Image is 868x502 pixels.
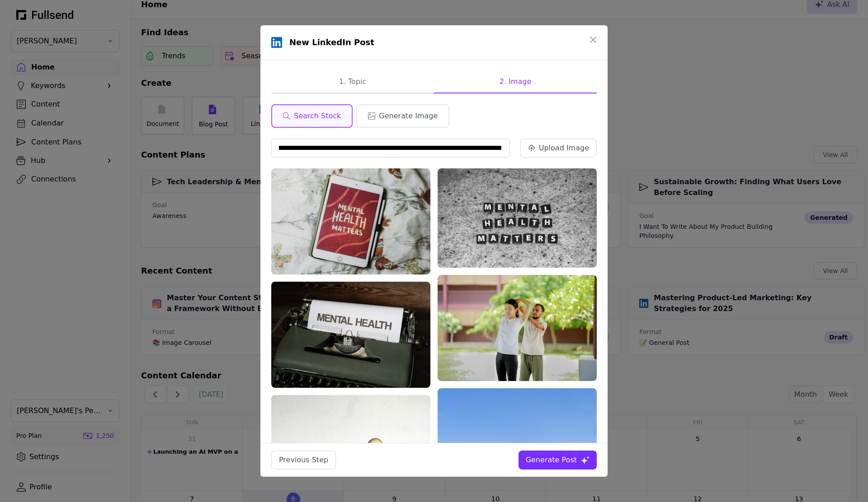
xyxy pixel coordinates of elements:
span: Search Stock [294,111,341,121]
button: 2. Image [434,71,597,93]
button: Upload Image [520,139,597,158]
h1: New LinkedIn Post [289,36,374,49]
button: Previous Step [271,451,336,469]
div: Upload Image [539,143,589,153]
div: Previous Step [279,455,328,465]
img: a close up of a typewriter with a paper that reads mental health [271,282,430,388]
button: Generate Image [356,104,449,128]
span: Generate Image [379,111,438,121]
div: Generate Post [526,455,577,465]
img: text [438,168,597,268]
img: a tablet with the words mental health matters on it [271,168,430,274]
button: 1. Topic [271,71,434,93]
img: a man and a woman standing next to each other [438,275,597,381]
button: Generate Post [519,451,597,469]
button: Search Stock [271,104,353,128]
